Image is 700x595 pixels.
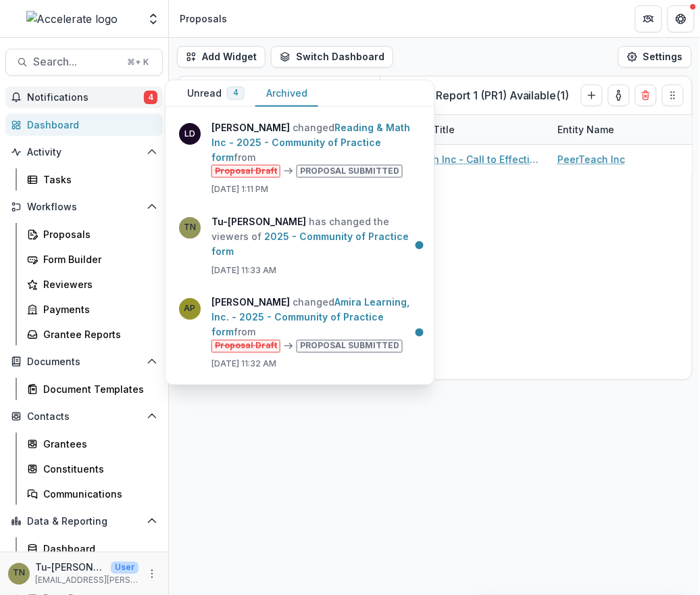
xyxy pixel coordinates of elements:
[211,231,409,257] a: 2025 - Community of Practice form
[255,80,318,107] button: Archived
[22,378,163,400] a: Document Templates
[22,248,163,270] a: Form Builder
[608,85,630,106] button: toggle-assigned-to-me
[22,223,163,245] a: Proposals
[43,382,152,396] div: Document Templates
[35,561,105,575] p: Tu-[PERSON_NAME]
[27,201,141,213] span: Workflows
[211,297,409,338] a: Amira Learning, Inc. - 2025 - Community of Practice form
[22,483,163,505] a: Communications
[233,88,239,97] span: 4
[43,487,152,501] div: Communications
[27,147,141,158] span: Activity
[211,214,421,259] p: has changed the viewers of
[22,538,163,560] a: Dashboard
[389,152,541,166] a: PeerTeach Inc - Call to Effective Action - 2
[618,46,692,68] button: Settings
[43,462,152,476] div: Constituents
[271,46,393,68] button: Switch Dashboard
[144,566,160,582] button: More
[144,91,157,104] span: 4
[22,458,163,480] a: Constituents
[5,510,163,532] button: Open Data & Reporting
[124,55,151,70] div: ⌘ + K
[635,85,657,106] button: Delete card
[43,172,152,187] div: Tasks
[549,122,622,137] div: Entity Name
[22,273,163,295] a: Reviewers
[43,327,152,341] div: Grantee Reports
[27,356,141,368] span: Documents
[180,11,227,26] div: Proposals
[22,323,163,346] a: Grantee Reports
[13,569,25,578] div: Tu-Quyen Nguyen
[43,277,152,291] div: Reviewers
[43,252,152,266] div: Form Builder
[22,298,163,320] a: Payments
[5,141,163,163] button: Open Activity
[557,152,625,166] a: PeerTeach Inc
[35,575,139,587] p: [EMAIL_ADDRESS][PERSON_NAME][DOMAIN_NAME]
[33,55,119,68] span: Search...
[5,196,163,218] button: Open Workflows
[43,302,152,316] div: Payments
[581,85,603,106] button: Create Proposal
[177,46,266,68] button: Add Widget
[5,87,163,108] button: Notifications4
[27,411,141,423] span: Contacts
[43,227,152,241] div: Proposals
[5,351,163,373] button: Open Documents
[176,80,255,107] button: Unread
[144,5,163,32] button: Open entity switcher
[22,168,163,191] a: Tasks
[174,9,232,28] nav: breadcrumb
[5,406,163,427] button: Open Contacts
[668,5,695,32] button: Get Help
[27,118,152,132] div: Dashboard
[380,115,549,144] div: Proposal Title
[22,433,163,455] a: Grantees
[635,5,662,32] button: Partners
[111,562,139,574] p: User
[211,122,410,163] a: Reading & Math Inc - 2025 - Community of Practice form
[211,120,421,178] p: changed from
[27,516,141,527] span: Data & Reporting
[5,49,163,76] button: Search...
[43,542,152,556] div: Dashboard
[662,85,684,106] button: Drag
[27,92,144,103] span: Notifications
[5,114,163,136] a: Dashboard
[402,87,570,103] p: Phase Report 1 (PR1) Available ( 1 )
[43,437,152,451] div: Grantees
[211,295,421,353] p: changed from
[26,11,118,27] img: Accelerate logo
